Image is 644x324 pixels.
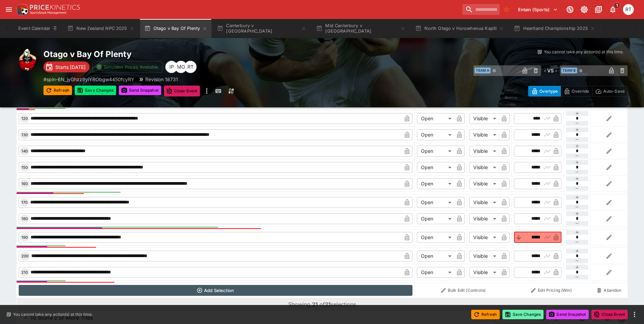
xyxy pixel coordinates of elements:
div: Visible [469,267,499,278]
b: 21 [325,301,331,308]
button: Event Calendar [14,19,62,38]
button: Notifications [607,3,619,16]
div: Richard Tatton [623,4,634,15]
p: Revision 18731 [145,76,178,83]
span: 190 [20,235,29,240]
button: Mid Canterbury v [GEOGRAPHIC_DATA] [312,19,410,38]
div: Start From [528,86,628,96]
button: Richard Tatton [621,2,636,17]
button: Connected to PK [564,3,576,16]
img: PriceKinetics [30,5,80,10]
button: Add Selection [19,285,413,296]
h2: Copy To Clipboard [43,49,336,59]
span: 150 [20,165,29,170]
span: 170 [20,200,29,205]
button: Documentation [592,3,605,16]
p: Overtype [539,88,558,95]
p: Copy To Clipboard [43,76,134,83]
span: Team B [561,68,577,73]
img: rugby_union.png [16,49,38,71]
span: 210 [20,270,29,275]
button: Bulk Edit (Controls) [417,285,510,296]
p: Showing of selections [288,300,356,308]
div: Open [417,146,454,157]
span: 1 [613,2,621,9]
span: 160 [20,181,29,186]
div: Visible [469,213,499,224]
div: Richard Tatton [184,61,197,73]
div: Visible [469,129,499,140]
button: New Zealand NPC 2025 [63,19,139,38]
span: 120 [20,116,29,121]
div: Visible [469,146,499,157]
button: Override [560,86,592,96]
button: Refresh [471,310,500,319]
div: Open [417,197,454,208]
button: Refresh [43,86,72,95]
button: Send Snapshot [546,310,589,319]
span: Team A [475,68,491,73]
img: Sportsbook Management [30,11,67,14]
button: North Otago v Horowhenua Kapiti [411,19,508,38]
button: open drawer [3,3,15,16]
div: Visible [469,197,499,208]
p: Override [572,88,589,95]
button: Edit Pricing (Win) [514,285,589,296]
div: Open [417,178,454,189]
div: Matthew Oliver [175,61,187,73]
button: Send Snapshot [119,86,161,95]
button: Otago v Bay Of Plenty [140,19,212,38]
div: Open [417,232,454,243]
h6: - VS - [544,67,557,74]
img: PriceKinetics Logo [15,3,29,16]
button: No Bookmarks [501,4,512,15]
div: Open [417,251,454,262]
button: Simulator Prices Available [92,61,163,73]
button: Close Event [164,86,200,96]
span: 140 [20,149,29,154]
button: Heartland Championship 2025 [510,19,600,38]
button: more [630,310,639,319]
div: Open [417,113,454,124]
button: Save Changes [502,310,544,319]
input: search [462,4,500,15]
div: Open [417,267,454,278]
div: Visible [469,178,499,189]
p: Auto-Save [603,88,625,95]
span: 180 [20,216,29,221]
button: Overtype [528,86,561,96]
p: You cannot take any action(s) at this time. [13,311,93,318]
b: 21 [312,301,318,308]
div: Visible [469,232,499,243]
div: Isaac Plummer [165,61,178,73]
div: Open [417,129,454,140]
button: Auto-Save [592,86,628,96]
button: Abandon [593,285,625,296]
button: Select Tenant [514,4,562,15]
div: Visible [469,113,499,124]
button: Canterbury v [GEOGRAPHIC_DATA] [213,19,311,38]
button: Toggle light/dark mode [578,3,590,16]
button: Save Changes [75,86,116,95]
button: more [203,86,211,96]
div: Visible [469,251,499,262]
p: You cannot take any action(s) at this time. [544,49,624,55]
p: Starts [DATE] [55,64,86,71]
div: Open [417,213,454,224]
button: Close Event [591,310,628,319]
span: 130 [20,132,29,137]
div: Open [417,162,454,173]
span: 200 [20,254,30,258]
div: Visible [469,162,499,173]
